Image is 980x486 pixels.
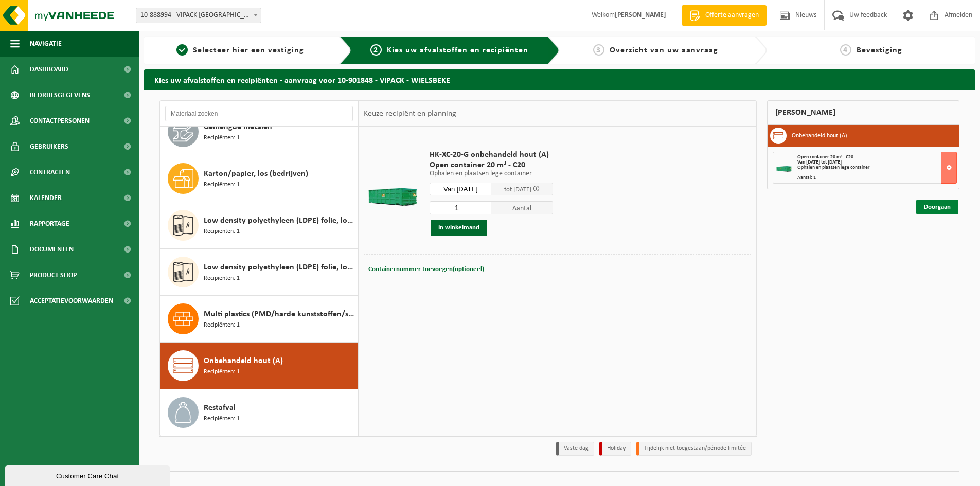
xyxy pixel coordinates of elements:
span: Low density polyethyleen (LDPE) folie, los, gekleurd [204,214,355,227]
span: Open container 20 m³ - C20 [430,160,553,170]
span: Product Shop [30,262,77,288]
button: Containernummer toevoegen(optioneel) [367,262,485,277]
li: Tijdelijk niet toegestaan/période limitée [636,442,752,456]
span: Contracten [30,159,70,185]
span: Bedrijfsgegevens [30,82,90,108]
iframe: chat widget [5,463,172,486]
span: Offerte aanvragen [703,10,761,21]
span: 10-888994 - VIPACK NV - WIELSBEKE [136,8,261,23]
li: Holiday [599,442,631,456]
input: Materiaal zoeken [165,106,353,121]
span: Recipiënten: 1 [204,414,240,424]
span: Multi plastics (PMD/harde kunststoffen/spanbanden/EPS/folie naturel/folie gemengd) [204,308,355,320]
div: Keuze recipiënt en planning [359,101,461,127]
a: 1Selecteer hier een vestiging [149,44,331,57]
span: Kies uw afvalstoffen en recipiënten [387,46,528,55]
span: Containernummer toevoegen(optioneel) [368,266,484,273]
a: Offerte aanvragen [682,5,767,26]
li: Vaste dag [556,442,594,456]
input: Selecteer datum [430,183,491,195]
span: Documenten [30,237,74,262]
div: Ophalen en plaatsen lege container [797,165,956,170]
span: tot [DATE] [504,186,531,193]
span: Recipiënten: 1 [204,133,240,143]
span: 10-888994 - VIPACK NV - WIELSBEKE [136,8,261,23]
span: Rapportage [30,211,69,237]
div: [PERSON_NAME] [767,100,959,125]
span: Gemengde metalen [204,121,272,133]
button: Low density polyethyleen (LDPE) folie, los, naturel Recipiënten: 1 [160,249,358,296]
span: HK-XC-20-G onbehandeld hout (A) [430,150,553,160]
span: Gebruikers [30,134,68,159]
span: Navigatie [30,31,62,57]
h2: Kies uw afvalstoffen en recipiënten - aanvraag voor 10-901848 - VIPACK - WIELSBEKE [144,69,975,89]
span: Recipiënten: 1 [204,180,240,190]
strong: Van [DATE] tot [DATE] [797,159,842,165]
p: Ophalen en plaatsen lege container [430,170,553,177]
strong: [PERSON_NAME] [615,11,666,19]
span: Kalender [30,185,62,211]
button: Gemengde metalen Recipiënten: 1 [160,109,358,155]
button: Onbehandeld hout (A) Recipiënten: 1 [160,343,358,389]
h3: Onbehandeld hout (A) [792,128,847,144]
button: Restafval Recipiënten: 1 [160,389,358,436]
span: 1 [176,44,188,56]
button: In winkelmand [431,220,487,236]
span: Karton/papier, los (bedrijven) [204,168,308,180]
span: Overzicht van uw aanvraag [610,46,718,55]
span: Onbehandeld hout (A) [204,355,283,367]
span: Bevestiging [857,46,902,55]
span: 3 [593,44,604,56]
span: Recipiënten: 1 [204,227,240,237]
span: Recipiënten: 1 [204,367,240,377]
span: Selecteer hier een vestiging [193,46,304,55]
button: Multi plastics (PMD/harde kunststoffen/spanbanden/EPS/folie naturel/folie gemengd) Recipiënten: 1 [160,296,358,343]
span: Dashboard [30,57,68,82]
span: Recipiënten: 1 [204,274,240,283]
span: 4 [840,44,851,56]
span: Restafval [204,402,236,414]
span: Aantal [491,201,553,214]
div: Aantal: 1 [797,175,956,181]
button: Low density polyethyleen (LDPE) folie, los, gekleurd Recipiënten: 1 [160,202,358,249]
span: Open container 20 m³ - C20 [797,154,853,160]
span: Acceptatievoorwaarden [30,288,113,314]
a: Doorgaan [916,200,958,214]
span: Recipiënten: 1 [204,320,240,330]
span: 2 [370,44,382,56]
span: Low density polyethyleen (LDPE) folie, los, naturel [204,261,355,274]
button: Karton/papier, los (bedrijven) Recipiënten: 1 [160,155,358,202]
span: Contactpersonen [30,108,90,134]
